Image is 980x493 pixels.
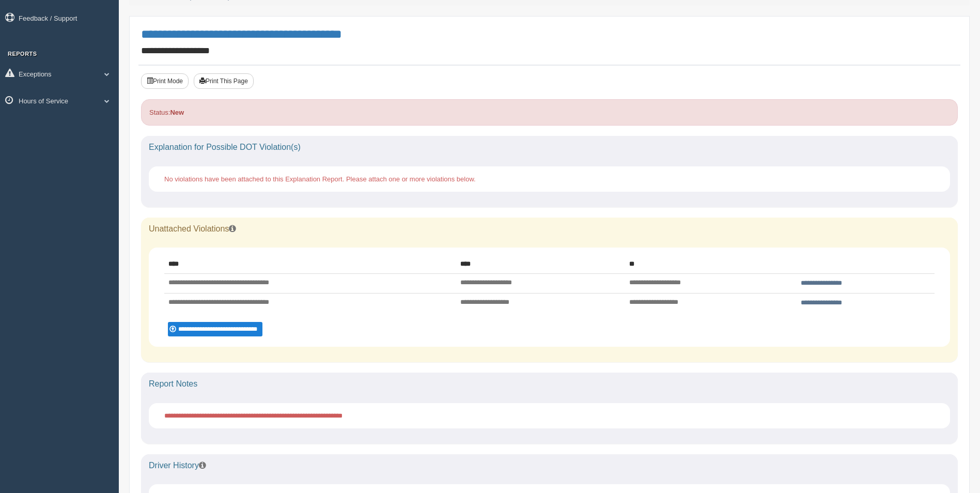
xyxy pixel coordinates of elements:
[141,454,958,477] div: Driver History
[141,373,958,395] div: Report Notes
[141,73,189,89] button: Print Mode
[141,99,958,126] div: Status:
[141,218,958,240] div: Unattached Violations
[141,136,958,159] div: Explanation for Possible DOT Violation(s)
[194,73,254,89] button: Print This Page
[164,175,476,183] span: No violations have been attached to this Explanation Report. Please attach one or more violations...
[170,109,184,116] strong: New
